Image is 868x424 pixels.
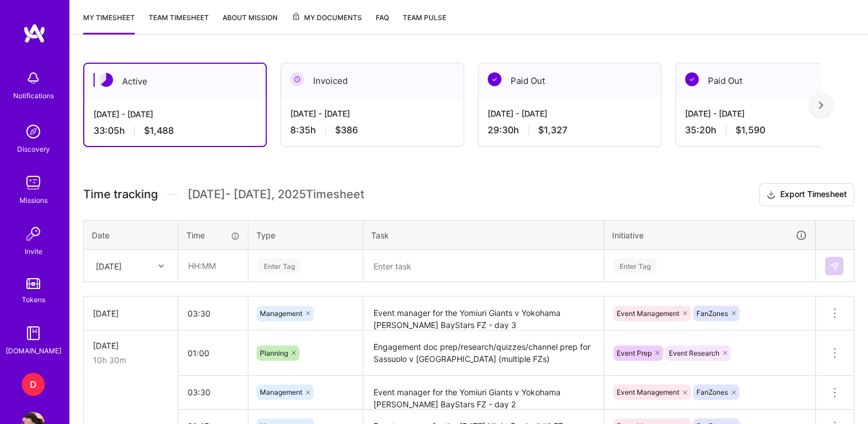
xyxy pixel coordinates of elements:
[149,11,209,34] a: Team timesheet
[488,72,501,86] img: Paid Out
[759,183,854,206] button: Export Timesheet
[17,143,50,155] div: Discovery
[735,124,765,136] span: $1,590
[83,187,158,202] span: Time tracking
[188,187,364,202] span: [DATE] - [DATE] , 2025 Timesheet
[290,124,454,136] div: 8:35 h
[178,338,248,368] input: HH:MM
[676,63,858,98] div: Paid Out
[22,294,45,306] div: Tokens
[179,250,247,281] input: HH:MM
[403,13,446,22] span: Team Pulse
[22,373,45,396] div: D
[685,107,849,120] div: [DATE] - [DATE]
[376,11,389,34] a: FAQ
[248,220,363,250] th: Type
[819,101,823,109] img: right
[364,377,602,408] textarea: Event manager for the Yomiuri Giants v Yokohama [PERSON_NAME] BayStars FZ - day 2
[94,125,256,137] div: 33:05 h
[260,388,302,396] span: Management
[488,107,652,120] div: [DATE] - [DATE]
[22,120,45,143] img: discovery
[281,63,464,98] div: Invoiced
[22,322,45,345] img: guide book
[13,90,54,102] div: Notifications
[96,260,122,272] div: [DATE]
[93,354,169,366] div: 10h 30m
[290,72,304,86] img: Invoiced
[84,220,178,250] th: Date
[617,309,679,318] span: Event Management
[84,64,266,99] div: Active
[25,245,42,257] div: Invite
[22,67,45,90] img: bell
[478,63,661,98] div: Paid Out
[363,220,604,250] th: Task
[26,278,40,289] img: tokens
[291,11,362,34] a: My Documents
[614,257,656,275] div: Enter Tag
[178,377,248,407] input: HH:MM
[696,388,728,396] span: FanZones
[612,229,807,242] div: Initiative
[290,107,454,120] div: [DATE] - [DATE]
[291,11,362,24] span: My Documents
[538,124,567,136] span: $1,327
[258,257,301,275] div: Enter Tag
[23,23,46,44] img: logo
[830,261,839,271] img: Submit
[766,189,776,201] i: icon Download
[364,332,602,375] textarea: Engagement doc prep/research/quizzes/channel prep for Sassuolo v [GEOGRAPHIC_DATA] (multiple FZs)
[260,349,288,357] span: Planning
[83,11,135,34] a: My timesheet
[260,309,302,318] span: Management
[22,171,45,194] img: teamwork
[685,124,849,136] div: 35:20 h
[223,11,278,34] a: About Mission
[20,194,48,206] div: Missions
[335,124,358,136] span: $386
[685,72,699,86] img: Paid Out
[403,11,446,34] a: Team Pulse
[617,349,652,357] span: Event Prep
[99,73,113,87] img: Active
[364,298,602,329] textarea: Event manager for the Yomiuri Giants v Yokohama [PERSON_NAME] BayStars FZ - day 3
[6,345,61,357] div: [DOMAIN_NAME]
[93,307,169,319] div: [DATE]
[178,298,248,329] input: HH:MM
[158,263,164,269] i: icon Chevron
[22,222,45,245] img: Invite
[488,124,652,136] div: 29:30 h
[617,388,679,396] span: Event Management
[19,373,48,396] a: D
[186,229,240,241] div: Time
[144,125,174,137] span: $1,488
[93,340,169,352] div: [DATE]
[94,108,256,120] div: [DATE] - [DATE]
[669,349,719,357] span: Event Research
[696,309,728,318] span: FanZones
